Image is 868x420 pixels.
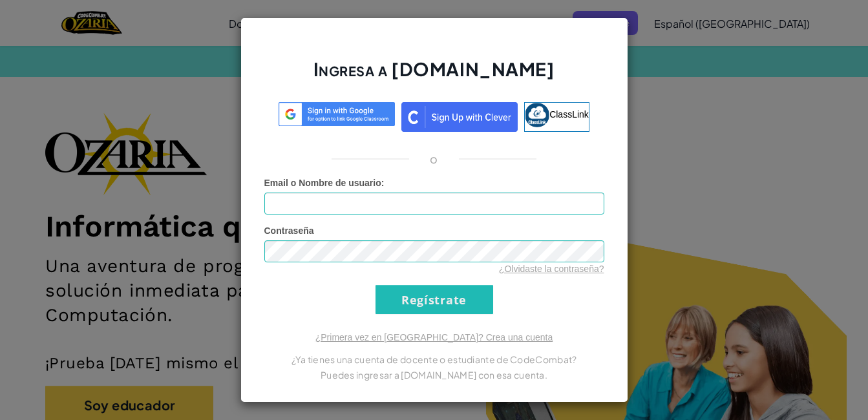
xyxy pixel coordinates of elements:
[264,178,381,188] span: Email o Nombre de usuario
[430,151,438,167] p: o
[315,332,553,342] a: ¿Primera vez en [GEOGRAPHIC_DATA]? Crea una cuenta
[264,57,604,94] h2: Ingresa a [DOMAIN_NAME]
[264,367,604,383] p: Puedes ingresar a [DOMAIN_NAME] con esa cuenta.
[376,285,493,314] input: Regístrate
[525,103,549,127] img: classlink-logo-small.png
[499,264,604,274] a: ¿Olvidaste la contraseña?
[264,176,385,189] label: :
[264,352,604,367] p: ¿Ya tienes una cuenta de docente o estudiante de CodeCombat?
[549,109,589,120] span: ClassLink
[401,102,518,132] img: clever_sso_button@2x.png
[279,102,395,126] img: log-in-google-sso.svg
[264,226,314,236] span: Contraseña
